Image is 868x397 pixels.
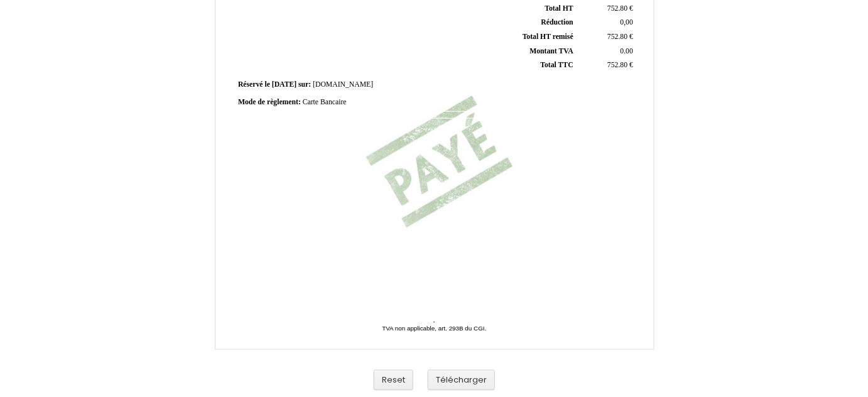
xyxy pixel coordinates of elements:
[374,370,413,391] button: Reset
[545,4,573,13] span: Total HT
[576,30,636,45] td: €
[523,33,573,41] span: Total HT remisé
[576,58,636,73] td: €
[272,80,296,89] span: [DATE]
[238,98,301,106] span: Mode de règlement:
[541,18,573,26] span: Réduction
[607,4,627,13] span: 752.80
[541,61,573,69] span: Total TTC
[433,318,435,325] span: -
[313,80,373,89] span: [DOMAIN_NAME]
[576,2,636,16] td: €
[428,370,495,391] button: Télécharger
[298,80,311,89] span: sur:
[530,47,573,55] span: Montant TVA
[303,98,347,106] span: Carte Bancaire
[607,33,627,41] span: 752.80
[621,18,633,26] span: 0,00
[607,61,627,69] span: 752.80
[621,47,633,55] span: 0.00
[238,80,270,89] span: Réservé le
[382,325,486,332] span: TVA non applicable, art. 293B du CGI.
